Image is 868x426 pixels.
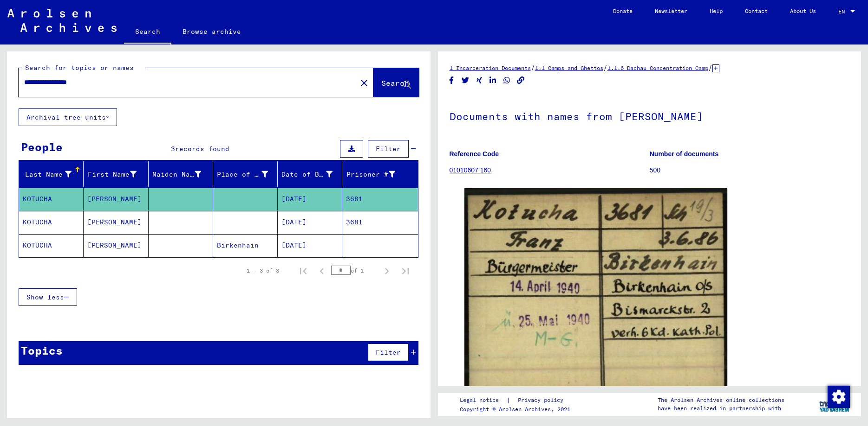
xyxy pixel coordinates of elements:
[603,64,607,72] span: /
[368,140,409,158] button: Filter
[26,293,64,301] span: Show less
[342,161,418,187] mat-header-cell: Prisoner #
[84,211,148,234] mat-cell: [PERSON_NAME]
[281,167,344,182] div: Date of Birth
[502,75,512,86] button: Share on WhatsApp
[23,170,72,179] div: Last Name
[376,348,401,356] span: Filter
[124,20,171,45] a: Search
[25,64,134,72] mat-label: Search for topics or names
[376,145,401,153] span: Filter
[152,170,201,179] div: Maiden Name
[838,8,848,15] span: EN
[278,211,342,234] mat-cell: [DATE]
[359,77,370,89] mat-icon: close
[535,64,603,71] a: 1.1 Camps and Ghettos
[464,188,727,398] img: 001.jpg
[531,64,535,72] span: /
[342,211,418,234] mat-cell: 3681
[19,211,84,234] mat-cell: KOTUCHA
[607,64,708,71] a: 1.1.6 Dachau Concentration Camp
[171,20,252,43] a: Browse archive
[313,261,331,280] button: Previous page
[475,75,484,86] button: Share on Xing
[817,393,852,416] img: yv_logo.png
[87,167,148,182] div: First Name
[447,75,457,86] button: Share on Facebook
[516,75,526,86] button: Copy link
[828,386,850,408] img: Change consent
[450,95,850,136] h1: Documents with names from [PERSON_NAME]
[152,167,213,182] div: Maiden Name
[87,170,136,179] div: First Name
[378,261,396,280] button: Next page
[450,166,491,174] a: 01010607 160
[460,405,574,413] p: Copyright © Arolsen Archives, 2021
[510,395,574,405] a: Privacy policy
[247,267,279,275] div: 1 – 3 of 3
[281,170,333,179] div: Date of Birth
[278,234,342,257] mat-cell: [DATE]
[658,404,784,413] p: have been realized in partnership with
[342,188,418,210] mat-cell: 3681
[331,266,378,275] div: of 1
[217,167,280,182] div: Place of Birth
[373,68,419,97] button: Search
[278,161,342,187] mat-header-cell: Date of Birth
[217,170,268,179] div: Place of Birth
[21,342,63,359] div: Topics
[84,188,148,210] mat-cell: [PERSON_NAME]
[171,145,175,153] span: 3
[346,167,406,182] div: Prisoner #
[23,167,83,182] div: Last Name
[213,234,278,257] mat-cell: Birkenhain
[84,161,148,187] mat-header-cell: First Name
[149,161,213,187] mat-header-cell: Maiden Name
[19,188,84,210] mat-cell: KOTUCHA
[450,150,499,158] b: Reference Code
[278,188,342,210] mat-cell: [DATE]
[213,161,278,187] mat-header-cell: Place of Birth
[381,78,409,88] span: Search
[460,395,506,405] a: Legal notice
[396,261,415,280] button: Last page
[294,261,313,280] button: First page
[650,150,719,158] b: Number of documents
[650,165,849,175] p: 500
[450,64,531,71] a: 1 Incarceration Documents
[658,396,784,404] p: The Arolsen Archives online collections
[346,170,395,179] div: Prisoner #
[368,343,409,361] button: Filter
[355,73,373,92] button: Clear
[708,64,712,72] span: /
[21,139,63,155] div: People
[460,395,574,405] div: |
[19,108,117,126] button: Archival tree units
[84,234,148,257] mat-cell: [PERSON_NAME]
[488,75,498,86] button: Share on LinkedIn
[7,9,117,32] img: Arolsen_neg.svg
[19,234,84,257] mat-cell: KOTUCHA
[19,288,77,306] button: Show less
[461,75,470,86] button: Share on Twitter
[19,161,84,187] mat-header-cell: Last Name
[175,145,229,153] span: records found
